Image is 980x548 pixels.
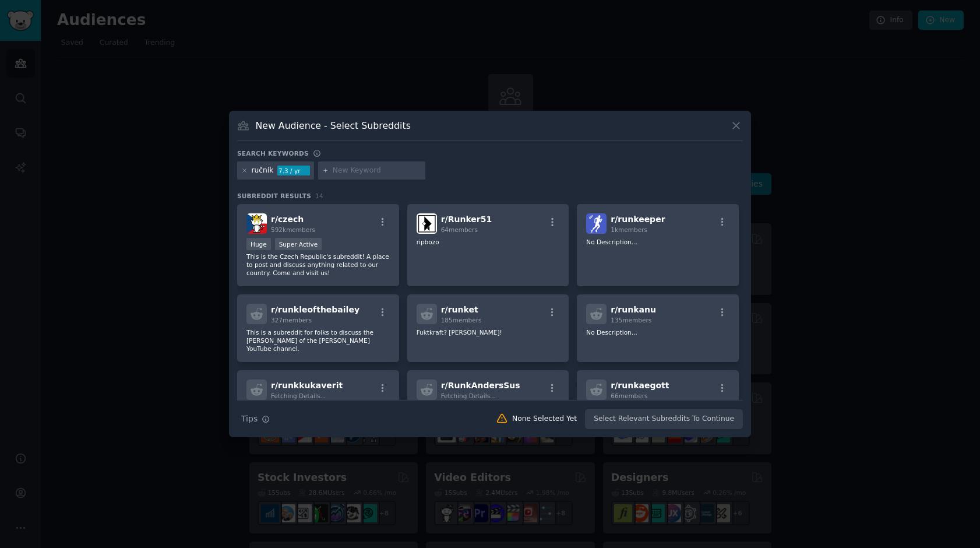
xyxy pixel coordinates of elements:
[252,166,274,176] div: ručník
[417,328,560,336] p: Fuktkraft? [PERSON_NAME]!
[271,226,315,233] span: 592k members
[241,413,258,425] span: Tips
[441,381,520,390] span: r/ RunkAndersSus
[315,192,323,199] span: 14
[611,381,669,390] span: r/ runkaegott
[417,238,560,246] p: ripbozo
[441,226,478,233] span: 64 members
[512,414,577,424] div: None Selected Yet
[586,238,729,246] p: No Description...
[237,192,311,200] span: Subreddit Results
[256,120,411,132] h3: New Audience - Select Subreddits
[441,215,492,224] span: r/ Runker51
[237,149,309,157] h3: Search keywords
[271,305,359,314] span: r/ runkleofthebailey
[275,238,322,250] div: Super Active
[611,392,647,399] span: 66 members
[246,252,390,277] p: This is the Czech Republic's subreddit! A place to post and discuss anything related to our count...
[333,166,421,176] input: New Keyword
[237,409,274,429] button: Tips
[611,305,656,314] span: r/ runkanu
[246,328,390,353] p: This is a subreddit for folks to discuss the [PERSON_NAME] of the [PERSON_NAME] YouTube channel.
[246,213,267,234] img: czech
[271,381,343,390] span: r/ runkkukaverit
[417,213,437,234] img: Runker51
[611,226,647,233] span: 1k members
[611,215,665,224] span: r/ runkeeper
[611,317,651,324] span: 135 members
[441,392,496,399] span: Fetching Details...
[246,238,271,250] div: Huge
[277,166,310,176] div: 7.3 / yr
[441,317,482,324] span: 185 members
[271,317,312,324] span: 327 members
[271,392,326,399] span: Fetching Details...
[586,328,729,336] p: No Description...
[441,305,478,314] span: r/ runket
[586,213,607,234] img: runkeeper
[271,215,304,224] span: r/ czech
